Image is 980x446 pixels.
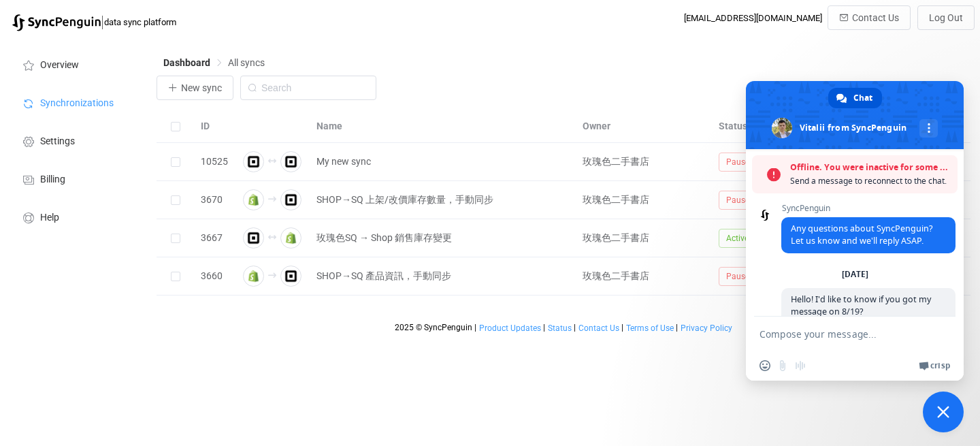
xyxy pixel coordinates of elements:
span: Send a message to reconnect to the chat. [790,174,951,188]
div: 3667 [194,230,235,246]
span: All syncs [228,57,265,68]
div: 3660 [194,268,235,284]
a: Status [547,323,572,333]
div: Owner [576,118,712,134]
span: 玫瑰色二手書店 [583,156,649,167]
span: Product Updates [479,323,541,333]
a: |data sync platform [12,12,176,31]
img: shopify.png [280,227,301,249]
span: | [574,323,576,332]
span: Overview [40,60,79,71]
span: | [543,323,545,332]
a: Contact Us [578,323,620,333]
img: square.png [280,189,301,210]
a: Synchronizations [7,83,143,121]
span: | [101,12,104,31]
img: square.png [243,151,264,172]
a: Chat [828,88,882,108]
div: ID [194,118,235,134]
span: | [621,323,623,332]
div: Breadcrumb [163,58,265,67]
span: 玫瑰色二手書店 [583,270,649,281]
span: Terms of Use [626,323,674,333]
span: Offline. You were inactive for some time. [790,161,951,174]
a: Overview [7,45,143,83]
input: Search [240,76,376,100]
a: Settings [7,121,143,159]
img: square.png [280,266,301,287]
span: SyncPenguin [781,204,955,213]
span: Contact Us [578,323,619,333]
div: 3670 [194,192,235,208]
span: 玫瑰色二手書店 [583,194,649,205]
span: Chat [853,88,872,108]
span: 玫瑰色二手書店 [583,232,649,243]
button: Contact Us [828,5,911,30]
span: Settings [40,136,75,147]
button: Log Out [917,5,975,30]
span: Privacy Policy [681,323,732,333]
span: data sync platform [104,17,176,27]
div: [DATE] [842,270,868,278]
span: | [474,323,476,332]
img: syncpenguin.svg [12,14,101,31]
span: SHOP→SQ 上架/改價庫存數量，手動同步 [316,192,493,208]
span: Any questions about SyncPenguin? Let us know and we'll reply ASAP. [791,223,932,246]
span: My new sync [316,154,371,170]
a: Product Updates [478,323,542,333]
div: 10525 [194,154,235,170]
span: | [676,323,678,332]
a: Terms of Use [625,323,674,333]
span: Contact Us [852,12,899,23]
span: Hello! I'd like to know if you got my message on 8/19? [791,293,931,317]
div: Status [712,118,787,134]
span: Paused [719,267,762,286]
span: Active [719,229,756,248]
span: Billing [40,174,65,185]
a: Close chat [923,392,964,432]
span: Help [40,212,59,223]
span: Paused [719,191,762,210]
span: 玫瑰色SQ → Shop 銷售庫存變更 [316,230,452,246]
span: Status [548,323,572,333]
span: New sync [181,82,222,93]
span: 2025 © SyncPenguin [395,323,472,332]
span: SHOP→SQ 產品資訊，手動同步 [316,268,451,284]
span: Crisp [930,360,950,371]
span: Insert an emoji [759,360,770,371]
span: Synchronizations [40,98,114,109]
a: Billing [7,159,143,197]
img: square.png [280,151,301,172]
div: Name [310,118,576,134]
span: Log Out [929,12,963,23]
button: New sync [157,76,233,100]
img: shopify.png [243,189,264,210]
a: Privacy Policy [680,323,733,333]
span: Dashboard [163,57,210,68]
a: Help [7,197,143,236]
a: Crisp [919,360,950,371]
div: [EMAIL_ADDRESS][DOMAIN_NAME] [684,13,822,23]
img: square.png [243,227,264,249]
textarea: Compose your message... [759,317,923,351]
img: shopify.png [243,266,264,287]
span: Paused [719,153,762,172]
